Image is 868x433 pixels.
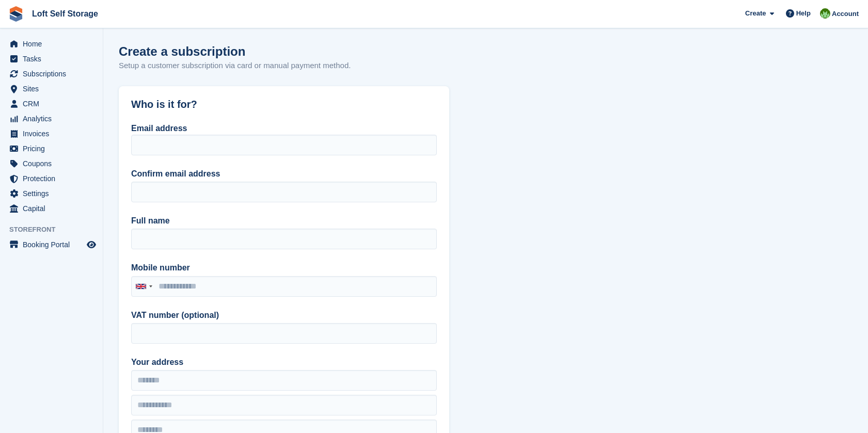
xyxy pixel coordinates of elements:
[820,8,830,19] img: James Johnson
[23,186,85,201] span: Settings
[5,141,98,156] a: menu
[832,9,859,19] span: Account
[131,309,437,322] label: VAT number (optional)
[23,237,85,252] span: Booking Portal
[23,52,85,66] span: Tasks
[85,238,98,251] a: Preview store
[131,215,437,227] label: Full name
[131,168,437,180] label: Confirm email address
[5,97,98,111] a: menu
[23,156,85,171] span: Coupons
[5,67,98,81] a: menu
[23,82,85,96] span: Sites
[5,156,98,171] a: menu
[131,262,437,274] label: Mobile number
[5,126,98,141] a: menu
[9,224,103,235] span: Storefront
[131,99,437,110] h2: Who is it for?
[23,171,85,186] span: Protection
[5,111,98,126] a: menu
[23,37,85,51] span: Home
[8,6,24,22] img: stora-icon-8386f47178a22dfd0bd8f6a31ec36ba5ce8667c1dd55bd0f319d3a0aa187defe.svg
[23,97,85,111] span: CRM
[23,126,85,141] span: Invoices
[28,5,102,22] a: Loft Self Storage
[5,186,98,201] a: menu
[23,67,85,81] span: Subscriptions
[5,171,98,186] a: menu
[119,60,351,72] p: Setup a customer subscription via card or manual payment method.
[23,141,85,156] span: Pricing
[119,44,245,58] h1: Create a subscription
[23,201,85,216] span: Capital
[132,277,155,296] div: United Kingdom: +44
[5,37,98,51] a: menu
[131,356,437,368] label: Your address
[796,8,811,19] span: Help
[5,82,98,96] a: menu
[131,124,187,133] label: Email address
[23,111,85,126] span: Analytics
[5,201,98,216] a: menu
[745,8,766,19] span: Create
[5,237,98,252] a: menu
[5,52,98,66] a: menu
